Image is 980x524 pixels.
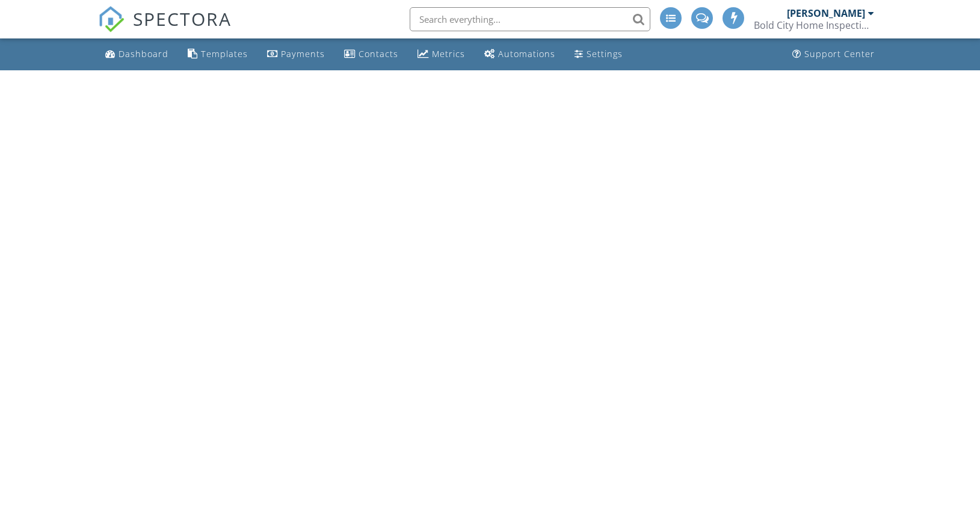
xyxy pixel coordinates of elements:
[201,48,248,59] div: Templates
[787,43,880,65] a: Support Center
[100,43,173,65] a: Dashboard
[498,48,555,59] div: Automations
[119,48,168,59] div: Dashboard
[479,43,560,65] a: Automations (Advanced)
[754,19,874,31] div: Bold City Home Inspections
[570,43,627,65] a: Settings
[410,7,650,31] input: Search everything...
[339,43,403,65] a: Contacts
[787,7,865,19] div: [PERSON_NAME]
[432,48,465,59] div: Metrics
[183,43,253,65] a: Templates
[98,6,125,32] img: The Best Home Inspection Software - Spectora
[133,6,232,31] span: SPECTORA
[587,48,623,59] div: Settings
[98,16,232,41] a: SPECTORA
[281,48,325,59] div: Payments
[262,43,330,65] a: Payments
[804,48,875,59] div: Support Center
[359,48,398,59] div: Contacts
[413,43,470,65] a: Metrics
